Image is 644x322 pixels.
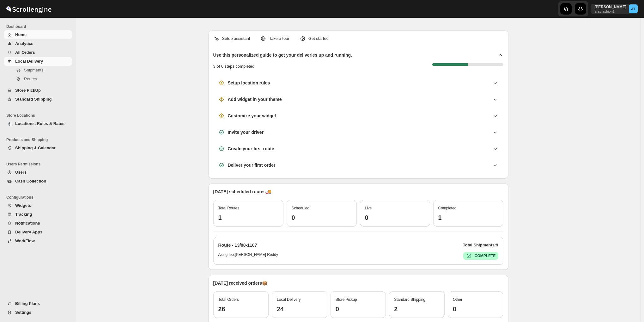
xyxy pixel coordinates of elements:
b: COMPLETE [475,254,496,258]
button: Settings [4,308,72,317]
h3: 1 [218,214,278,221]
h3: Create your first route [228,146,274,152]
span: Tracking [15,212,32,217]
h3: 0 [453,305,498,313]
span: Delivery Apps [15,230,42,234]
span: Shipping & Calendar [15,146,56,150]
span: Products and Shipping [6,137,73,142]
span: Users [15,170,27,175]
span: Total Orders [218,297,239,302]
text: AT [631,7,635,11]
span: Configurations [6,195,73,200]
span: Other [453,297,462,302]
h3: 24 [277,305,322,313]
span: Store Locations [6,113,73,118]
button: Billing Plans [4,299,72,308]
button: Shipping & Calendar [4,144,72,152]
h3: 2 [394,305,440,313]
span: Store Pickup [336,297,357,302]
h3: Invite your driver [228,129,264,135]
span: Settings [15,310,31,315]
button: Locations, Rules & Rates [4,119,72,128]
button: Analytics [4,39,72,48]
span: Store PickUp [15,88,41,93]
h3: Setup location rules [228,80,270,86]
p: Get started [308,35,329,42]
span: Local Delivery [277,297,301,302]
h3: 0 [336,305,381,313]
p: Setup assistant [222,35,250,42]
span: Widgets [15,203,31,208]
button: Notifications [4,219,72,228]
span: Dashboard [6,24,73,29]
p: [DATE] received orders 📦 [213,280,503,286]
button: Home [4,30,72,39]
span: Standard Shipping [15,97,52,102]
h6: Assignee: [PERSON_NAME] Reddy [218,252,278,260]
button: WorkFlow [4,237,72,245]
button: User menu [591,4,638,14]
span: Shipments [24,68,43,72]
h3: 0 [292,214,352,221]
span: Billing Plans [15,301,40,306]
h3: Add widget in your theme [228,96,282,102]
h3: Deliver your first order [228,162,276,168]
span: Completed [438,206,457,210]
button: Delivery Apps [4,228,72,237]
button: Cash Collection [4,177,72,186]
span: Live [365,206,372,210]
span: WorkFlow [15,238,35,243]
span: Total Routes [218,206,240,210]
p: 3 of 6 steps completed [213,63,255,70]
span: Aziz Taher [629,4,638,13]
span: Local Delivery [15,59,43,64]
span: Locations, Rules & Rates [15,121,64,126]
p: Take a tour [269,35,289,42]
h2: Use this personalized guide to get your deliveries up and running. [213,52,352,58]
span: All Orders [15,50,35,55]
p: Total Shipments: 9 [463,242,498,248]
h3: 26 [218,305,264,313]
button: Users [4,168,72,177]
h3: 1 [438,214,498,221]
button: Widgets [4,201,72,210]
span: Notifications [15,221,40,226]
img: ScrollEngine [5,1,52,17]
span: Standard Shipping [394,297,425,302]
span: Cash Collection [15,179,46,183]
span: Analytics [15,41,33,46]
button: Shipments [4,66,72,75]
span: Users Permissions [6,162,73,167]
span: Home [15,32,27,37]
button: All Orders [4,48,72,57]
p: [PERSON_NAME] [594,4,626,9]
h3: Customize your widget [228,113,276,119]
span: Routes [24,77,37,81]
p: arabfashion1 [594,9,626,13]
button: Tracking [4,210,72,219]
h3: 0 [365,214,425,221]
span: Scheduled [292,206,310,210]
h2: Route - 13/08-1107 [218,242,257,248]
p: [DATE] scheduled routes 🚚 [213,189,503,195]
button: Routes [4,75,72,84]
